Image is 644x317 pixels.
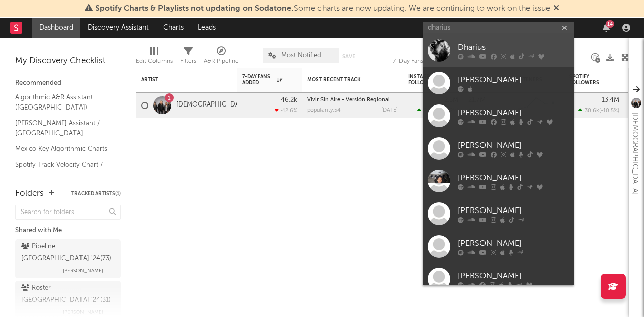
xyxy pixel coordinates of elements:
[180,43,196,72] div: Filters
[21,241,112,265] div: Pipeline [GEOGRAPHIC_DATA] '24 ( 73 )
[601,108,618,114] span: -10.5 %
[458,140,569,152] div: [PERSON_NAME]
[458,172,569,184] div: [PERSON_NAME]
[63,265,103,277] span: [PERSON_NAME]
[191,18,223,38] a: Leads
[393,55,468,67] div: 7-Day Fans Added (7-Day Fans Added)
[180,55,196,67] div: Filters
[136,55,173,67] div: Edit Columns
[95,5,291,13] span: Spotify Charts & Playlists not updating on Sodatone
[602,97,619,103] div: 13.4M
[80,18,156,38] a: Discovery Assistant
[578,107,619,114] div: ( )
[423,197,574,230] a: [PERSON_NAME]
[15,239,121,278] a: Pipeline [GEOGRAPHIC_DATA] '24(73)[PERSON_NAME]
[15,143,111,154] a: Mexico Key Algorithmic Charts
[307,97,398,103] div: Vivir Sin Aire - Versión Regional
[15,92,111,113] a: Algorithmic A&R Assistant ([GEOGRAPHIC_DATA])
[342,54,355,59] button: Save
[629,113,641,195] div: [DEMOGRAPHIC_DATA]
[32,18,80,38] a: Dashboard
[423,22,574,34] input: Search for artists
[393,43,468,72] div: 7-Day Fans Added (7-Day Fans Added)
[281,97,297,103] div: 46.2k
[569,74,604,86] div: Spotify Followers
[15,205,121,220] input: Search for folders...
[15,55,121,67] div: My Discovery Checklist
[423,132,574,165] a: [PERSON_NAME]
[307,97,390,103] a: Vivir Sin Aire - Versión Regional
[458,107,569,119] div: [PERSON_NAME]
[136,43,173,72] div: Edit Columns
[242,74,274,86] span: 7-Day Fans Added
[458,238,569,250] div: [PERSON_NAME]
[458,42,569,54] div: Dharius
[15,225,121,237] div: Shared with Me
[15,159,111,180] a: Spotify Track Velocity Chart / MX
[606,20,614,28] div: 14
[176,101,250,110] a: [DEMOGRAPHIC_DATA]
[458,205,569,217] div: [PERSON_NAME]
[204,55,239,67] div: A&R Pipeline
[417,107,458,114] div: ( )
[423,165,574,197] a: [PERSON_NAME]
[156,18,191,38] a: Charts
[458,270,569,282] div: [PERSON_NAME]
[381,108,398,113] div: [DATE]
[275,107,297,114] div: -12.6 %
[307,108,341,113] div: popularity: 54
[15,118,111,138] a: [PERSON_NAME] Assistant / [GEOGRAPHIC_DATA]
[458,74,569,86] div: [PERSON_NAME]
[281,52,321,59] span: Most Notified
[71,191,121,196] button: Tracked Artists(1)
[15,77,121,89] div: Recommended
[141,77,217,83] div: Artist
[21,282,112,306] div: Roster [GEOGRAPHIC_DATA] '24 ( 31 )
[423,99,574,132] a: [PERSON_NAME]
[15,188,44,200] div: Folders
[423,34,574,67] a: Dharius
[603,24,610,32] button: 14
[553,5,559,13] span: Dismiss
[307,77,383,83] div: Most Recent Track
[408,74,443,86] div: Instagram Followers
[204,43,239,72] div: A&R Pipeline
[585,108,599,114] span: 30.6k
[423,263,574,295] a: [PERSON_NAME]
[423,67,574,99] a: [PERSON_NAME]
[423,230,574,263] a: [PERSON_NAME]
[95,5,550,13] span: : Some charts are now updating. We are continuing to work on the issue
